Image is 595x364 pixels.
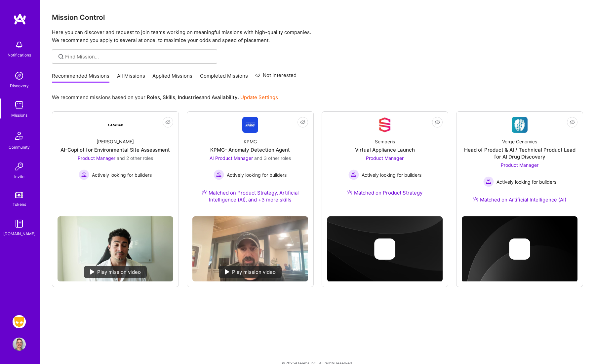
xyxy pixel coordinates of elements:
div: Semperis [375,138,395,145]
div: [PERSON_NAME] [97,138,134,145]
div: Matched on Artificial Intelligence (AI) [473,196,566,203]
div: Play mission video [219,266,282,278]
span: Actively looking for builders [227,171,287,178]
img: discovery [13,69,26,82]
b: Availability [212,94,238,100]
a: Applied Missions [152,72,192,83]
a: Completed Missions [200,72,248,83]
img: No Mission [192,216,308,281]
i: icon EyeClosed [435,120,440,125]
a: Company Logo[PERSON_NAME]AI-Copilot for Environmental Site AssessmentProduct Manager and 2 other ... [58,117,173,211]
div: Discovery [10,82,29,89]
span: Product Manager [78,155,115,161]
div: [DOMAIN_NAME] [3,230,35,237]
img: bell [13,38,26,52]
div: Head of Product & AI / Technical Product Lead for AI Drug Discovery [462,146,577,160]
img: teamwork [13,98,26,112]
div: Virtual Appliance Launch [355,146,415,153]
img: Ateam Purple Icon [473,197,478,202]
div: Missions [11,112,27,119]
img: play [225,269,229,274]
b: Skills [163,94,175,100]
input: Find Mission... [65,53,212,60]
span: and 2 other roles [117,155,153,161]
span: AI Product Manager [210,155,253,161]
img: Grindr: Product & Marketing [13,315,26,328]
img: Invite [13,160,26,173]
img: Actively looking for builders [483,176,494,187]
i: icon EyeClosed [570,120,575,125]
a: Recommended Missions [52,72,109,83]
img: Ateam Purple Icon [347,190,352,195]
span: Actively looking for builders [92,171,152,178]
div: Notifications [8,52,31,58]
i: icon EyeClosed [165,120,171,125]
div: KPMG- Anomaly Detection Agent [210,146,290,153]
img: cover [462,216,577,282]
img: tokens [15,192,23,198]
div: Play mission video [84,266,147,278]
img: logo [13,13,26,25]
img: Actively looking for builders [348,169,359,180]
div: Verge Genomics [502,138,537,145]
img: No Mission [58,216,173,281]
div: Tokens [13,201,26,208]
img: Actively looking for builders [214,169,224,180]
a: Grindr: Product & Marketing [11,315,27,328]
img: Company Logo [107,117,123,133]
span: Product Manager [501,162,538,168]
a: Company LogoKPMGKPMG- Anomaly Detection AgentAI Product Manager and 3 other rolesActively looking... [192,117,308,211]
div: Invite [14,173,24,180]
img: guide book [13,217,26,230]
p: We recommend missions based on your , , and . [52,94,278,101]
a: Company LogoSemperisVirtual Appliance LaunchProduct Manager Actively looking for buildersActively... [327,117,443,204]
img: Company Logo [242,117,258,133]
b: Industries [178,94,202,100]
img: play [90,269,95,274]
b: Roles [147,94,160,100]
img: Ateam Purple Icon [202,190,207,195]
img: Actively looking for builders [79,169,89,180]
div: KPMG [244,138,257,145]
a: Not Interested [255,71,297,83]
img: Company logo [374,238,395,260]
h3: Mission Control [52,13,583,21]
a: User Avatar [11,338,27,351]
img: cover [327,216,443,282]
span: Product Manager [366,155,404,161]
div: Matched on Product Strategy [347,189,422,196]
img: User Avatar [13,338,26,351]
a: Company LogoVerge GenomicsHead of Product & AI / Technical Product Lead for AI Drug DiscoveryProd... [462,117,577,211]
img: Company logo [509,238,530,260]
span: Actively looking for builders [362,171,421,178]
a: Update Settings [240,94,278,100]
span: Actively looking for builders [496,178,556,185]
div: Matched on Product Strategy, Artificial Intelligence (AI), and +3 more skills [192,189,308,203]
i: icon EyeClosed [300,120,305,125]
img: Company Logo [377,117,393,133]
i: icon SearchGrey [57,53,65,60]
a: All Missions [117,72,145,83]
img: Community [11,128,27,144]
span: and 3 other roles [254,155,291,161]
p: Here you can discover and request to join teams working on meaningful missions with high-quality ... [52,28,583,44]
div: Community [9,144,30,151]
div: AI-Copilot for Environmental Site Assessment [60,146,170,153]
img: Company Logo [512,117,528,133]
